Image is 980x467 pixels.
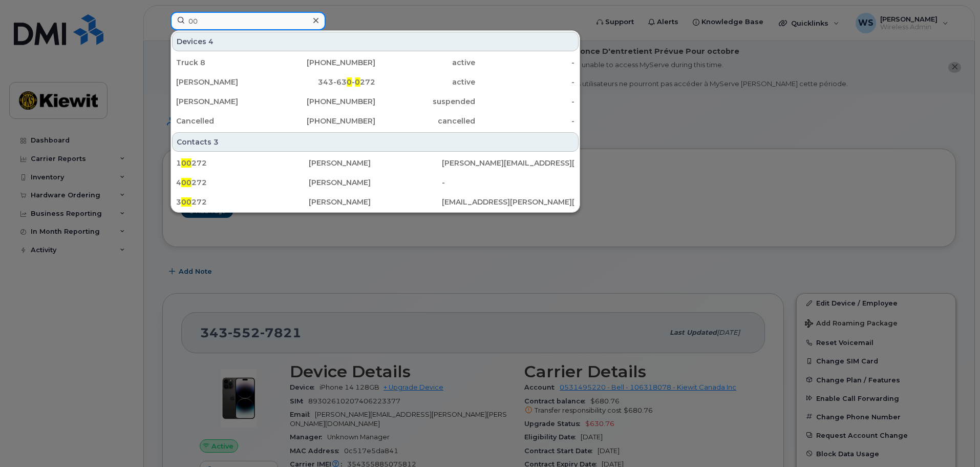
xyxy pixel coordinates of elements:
div: Cancelled [176,116,276,126]
a: 300272[PERSON_NAME][EMAIL_ADDRESS][PERSON_NAME][PERSON_NAME][DOMAIN_NAME] [172,193,579,211]
div: active [375,77,475,87]
div: [EMAIL_ADDRESS][PERSON_NAME][PERSON_NAME][DOMAIN_NAME] [442,197,574,207]
div: Devices [172,32,579,51]
div: - [442,177,574,188]
div: 343-63 - 272 [276,77,376,87]
div: Truck 8 [176,57,276,68]
a: 400272[PERSON_NAME]- [172,173,579,192]
a: Truck 8[PHONE_NUMBER]active- [172,53,579,72]
iframe: Messenger Launcher [935,422,972,459]
div: [PHONE_NUMBER] [276,96,376,107]
span: 0 [347,77,352,87]
div: - [475,77,575,87]
div: [PERSON_NAME] [309,158,441,168]
div: [PHONE_NUMBER] [276,116,376,126]
div: 3 272 [176,197,309,207]
div: [PERSON_NAME] [309,197,441,207]
div: - [475,96,575,107]
div: 4 272 [176,177,309,188]
div: suspended [375,96,475,107]
div: cancelled [375,116,475,126]
span: 0 [355,77,360,87]
span: 3 [214,137,219,147]
div: - [475,116,575,126]
a: Cancelled[PHONE_NUMBER]cancelled- [172,112,579,130]
div: - [475,57,575,68]
span: 00 [181,197,191,207]
a: 100272[PERSON_NAME][PERSON_NAME][EMAIL_ADDRESS][PERSON_NAME][DOMAIN_NAME] [172,154,579,172]
div: [PERSON_NAME] [176,96,276,107]
div: Contacts [172,132,579,152]
span: 4 [208,36,214,47]
div: [PERSON_NAME] [176,77,276,87]
div: [PERSON_NAME] [309,177,441,188]
div: [PERSON_NAME][EMAIL_ADDRESS][PERSON_NAME][DOMAIN_NAME] [442,158,574,168]
div: [PHONE_NUMBER] [276,57,376,68]
span: 00 [181,178,191,187]
a: [PERSON_NAME]343-630-0272active- [172,73,579,91]
div: active [375,57,475,68]
a: [PERSON_NAME][PHONE_NUMBER]suspended- [172,92,579,111]
span: 00 [181,158,191,168]
div: 1 272 [176,158,309,168]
